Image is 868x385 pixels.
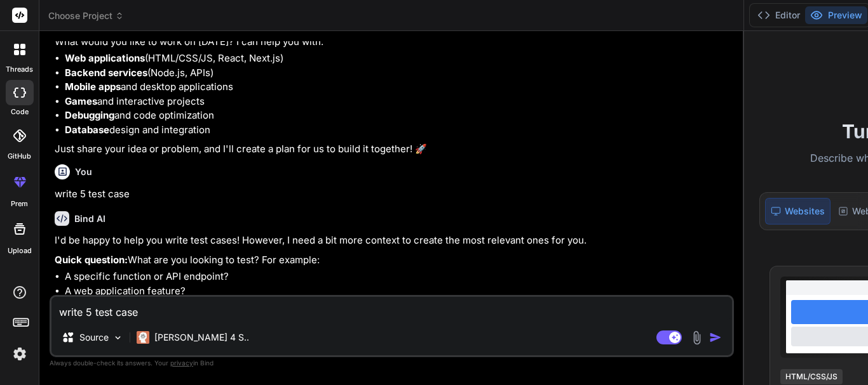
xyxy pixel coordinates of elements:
strong: Database [65,124,109,136]
li: (HTML/CSS/JS, React, Next.js) [65,51,731,66]
strong: Games [65,95,97,107]
p: [PERSON_NAME] 4 S.. [154,331,249,344]
strong: Quick question: [55,254,128,266]
p: What would you like to work on [DATE]? I can help you with: [55,35,731,49]
img: attachment [689,330,704,345]
h6: You [75,166,92,178]
li: and code optimization [65,108,731,123]
p: What are you looking to test? For example: [55,253,731,268]
p: Source [79,331,109,344]
li: and interactive projects [65,95,731,109]
button: Preview [805,6,867,24]
div: HTML/CSS/JS [780,369,843,384]
span: privacy [170,359,193,367]
h6: Bind AI [74,212,105,225]
button: Editor [752,6,805,24]
p: I'd be happy to help you write test cases! However, I need a bit more context to create the most ... [55,233,731,248]
label: threads [6,64,33,75]
p: Just share your idea or problem, and I'll create a plan for us to build it together! 🚀 [55,142,731,157]
strong: Web applications [65,52,145,64]
div: Websites [765,198,831,225]
label: Upload [8,245,32,256]
p: write 5 test case [55,187,731,202]
img: Pick Models [112,332,123,343]
img: Claude 4 Sonnet [137,331,149,344]
li: design and integration [65,123,731,138]
strong: Debugging [65,109,114,121]
label: prem [11,199,28,209]
span: Choose Project [48,10,124,22]
p: Always double-check its answers. Your in Bind [50,357,734,369]
li: A specific function or API endpoint? [65,270,731,284]
li: (Node.js, APIs) [65,66,731,81]
li: and desktop applications [65,80,731,95]
li: A web application feature? [65,284,731,299]
img: settings [9,343,31,365]
label: code [11,107,29,117]
strong: Mobile apps [65,81,121,93]
strong: Backend services [65,67,147,79]
img: icon [709,331,722,344]
label: GitHub [8,151,31,162]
